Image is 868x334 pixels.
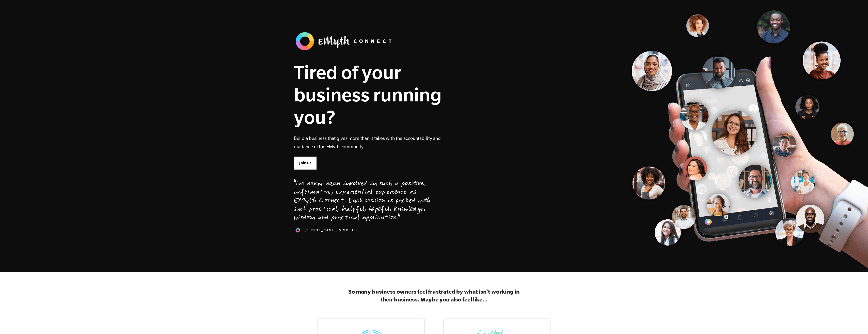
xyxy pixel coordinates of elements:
span: Join us [299,160,311,166]
img: 1 [294,226,302,234]
p: Build a business that gives more than it takes with the accountability and guidance of the EMyth ... [294,134,442,151]
img: banner_logo [294,31,396,52]
h3: So many business owners feel frustrated by what isn’t working in their business. Maybe you also f... [343,287,525,303]
a: Join us [294,156,317,170]
h1: Tired of your business running you? [294,61,442,128]
span: [PERSON_NAME], SimpliFlo [305,228,359,232]
div: "I've never been involved in such a positive, informative, experiential experience as EMyth Conne... [294,180,430,223]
